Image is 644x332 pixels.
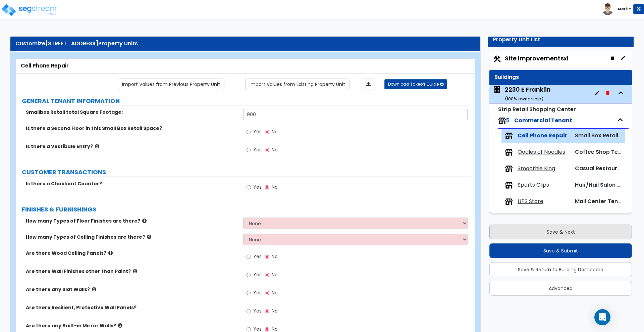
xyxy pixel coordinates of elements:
[26,304,238,311] label: Are there Resilient, Protective Wall Panels?
[272,128,278,135] span: No
[564,55,568,62] small: x1
[505,132,513,140] img: tenants.png
[26,180,238,187] label: Is there a Checkout Counter?
[272,146,278,153] span: No
[92,287,96,292] i: click for more info!
[494,74,627,81] div: Buildings
[518,165,555,173] span: Smoothie King
[265,146,269,154] input: No
[253,253,262,260] span: Yes
[247,184,251,191] input: Yes
[26,250,238,256] label: Are there Wood Ceiling Panels?
[22,168,471,177] label: CUSTOMER TRANSACTIONS
[253,307,262,314] span: Yes
[362,79,375,90] a: Import the dynamic attributes value through Excel sheet
[498,117,506,125] img: tenants.png
[265,307,269,315] input: No
[618,6,628,11] b: Mark
[26,234,238,240] label: How many Types of Ceiling Finishes are there?
[505,181,513,189] img: tenants.png
[384,79,447,89] button: Download Takeoff Guide
[265,184,269,191] input: No
[272,253,278,260] span: No
[247,307,251,315] input: Yes
[15,40,475,48] div: Customize Property Units
[489,262,632,277] button: Save & Return to Building Dashboard
[253,271,262,278] span: Yes
[506,116,509,124] span: 5
[489,243,632,258] button: Save & Submit
[118,323,122,328] i: click for more info!
[95,144,99,149] i: click for more info!
[133,269,137,274] i: click for more info!
[505,54,568,62] span: Site Improvements
[26,268,238,275] label: Are there Wall Finishes other than Paint?
[493,36,629,44] div: Property Unit List
[265,289,269,297] input: No
[1,3,58,17] img: logo_pro_r.png
[498,105,576,113] small: Strip Retail Shopping Center
[265,253,269,260] input: No
[247,146,251,154] input: Yes
[265,271,269,279] input: No
[518,181,549,189] span: Sports Clips
[505,85,551,102] div: 2230 E Franklin
[272,271,278,278] span: No
[253,128,262,135] span: Yes
[505,198,513,206] img: tenants.png
[247,289,251,297] input: Yes
[388,81,439,87] span: Download Takeoff Guide
[26,143,238,150] label: Is there a Vestibule Entry?
[505,96,543,102] small: ( 100 % ownership)
[594,309,610,325] div: Open Intercom Messenger
[118,79,224,90] a: Import the dynamic attribute values from previous properties.
[505,148,513,156] img: tenants.png
[505,165,513,173] img: tenants.png
[272,307,278,314] span: No
[108,250,113,255] i: click for more info!
[45,40,98,47] span: [STREET_ADDRESS]
[575,197,627,205] span: Mail Center Tenant
[493,85,501,94] img: building.svg
[22,97,471,105] label: GENERAL TENANT INFORMATION
[575,181,636,189] span: Hair/Nail Salon Tenant
[272,289,278,296] span: No
[518,148,565,156] span: Oodles of Noodles
[489,281,632,296] button: Advanced
[26,286,238,293] label: Are there any Slat Walls?
[518,198,543,205] span: UPS Store
[245,79,350,90] a: Import the dynamic attribute values from existing properties.
[253,289,262,296] span: Yes
[26,218,238,224] label: How many Types of Floor Finishes are there?
[147,234,151,239] i: click for more info!
[602,3,613,15] img: avatar.png
[489,225,632,239] button: Save & Next
[247,271,251,279] input: Yes
[26,125,238,132] label: Is there a Second Floor in this Small Box Retail Space?
[575,148,631,156] span: Coffee Shop Tenant
[21,62,470,70] div: Cell Phone Repair
[272,184,278,190] span: No
[253,184,262,190] span: Yes
[247,128,251,136] input: Yes
[22,205,471,214] label: FINISHES & FURNISHINGS
[518,132,567,140] span: Cell Phone Repair
[26,109,238,115] label: Smallbox Retail total Square Footage:
[265,128,269,136] input: No
[253,146,262,153] span: Yes
[493,55,501,63] img: Construction.png
[514,116,572,124] span: Commercial Tenant
[247,253,251,260] input: Yes
[493,85,551,102] span: 2230 E Franklin
[575,132,639,139] span: Small Box Retail Tenant
[142,218,147,223] i: click for more info!
[26,322,238,329] label: Are there any Built-in Mirror Walls?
